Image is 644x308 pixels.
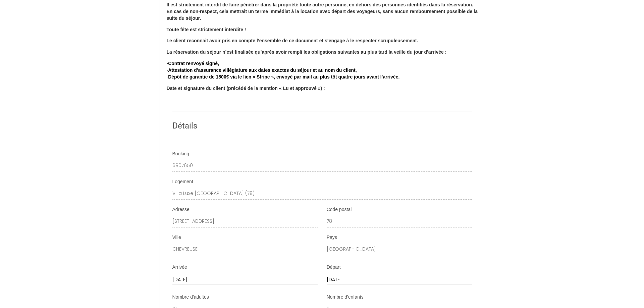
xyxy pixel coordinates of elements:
[168,61,219,66] strong: Contrat renvoyé signé,
[327,234,337,241] label: Pays
[167,74,478,81] li: -
[172,178,193,185] label: Logement
[167,2,478,21] strong: Il est strictement interdit de faire pénétrer dans la propriété toute autre personne, en dehors d...
[172,264,187,271] label: Arrivée
[327,206,352,213] label: Code postal
[172,206,190,213] label: Adresse
[172,234,181,241] label: Ville
[167,86,325,91] strong: Date et signature du client (précédé de la mention « Lu et approuvé ») :
[167,60,478,67] li: -
[327,294,364,301] label: Nombre d'enfants
[167,38,418,43] strong: Le client reconnait avoir pris en compte l’ensemble de ce document et s’engage à le respecter scr...
[168,67,357,73] strong: Attestation d’assurance villégiature aux dates exactes du séjour et au nom du client,
[168,74,399,80] strong: Dépôt de garantie de 1500€ via le lien « Stripe », envoyé par mail au plus tôt quatre jours avant...
[167,27,246,32] strong: Toute fête est strictement interdite !
[172,151,190,157] label: Booking
[167,67,478,74] li: -
[327,264,341,271] label: Départ
[172,294,209,301] label: Nombre d'adultes
[167,49,447,55] strong: La réservation du séjour n’est finalisée qu’après avoir rempli les obligations suivantes au plus ...
[172,119,472,133] h2: Détails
